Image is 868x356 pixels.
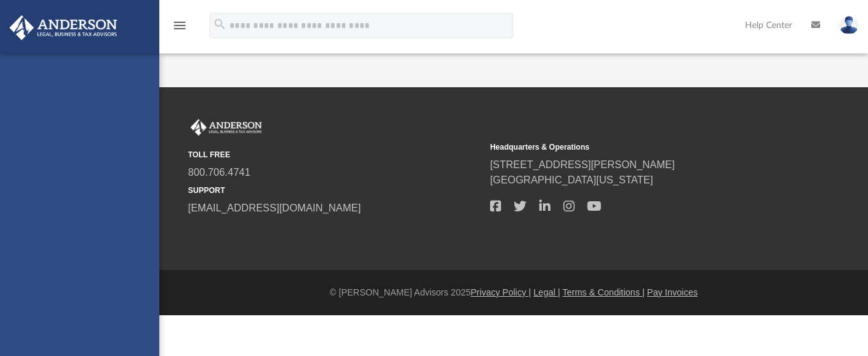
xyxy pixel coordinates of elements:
a: [GEOGRAPHIC_DATA][US_STATE] [490,174,653,185]
img: Anderson Advisors Platinum Portal [188,119,264,136]
img: User Pic [839,16,858,34]
a: [STREET_ADDRESS][PERSON_NAME] [490,159,675,170]
i: search [213,17,227,31]
a: menu [172,24,187,33]
small: Headquarters & Operations [490,141,783,153]
div: © [PERSON_NAME] Advisors 2025 [159,286,868,299]
i: menu [172,18,187,33]
small: TOLL FREE [188,149,481,160]
a: Terms & Conditions | [563,287,645,297]
a: Legal | [533,287,560,297]
a: 800.706.4741 [188,167,250,178]
img: Anderson Advisors Platinum Portal [6,15,121,40]
small: SUPPORT [188,185,481,196]
a: Privacy Policy | [471,287,532,297]
a: [EMAIL_ADDRESS][DOMAIN_NAME] [188,203,361,213]
a: Pay Invoices [647,287,697,297]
